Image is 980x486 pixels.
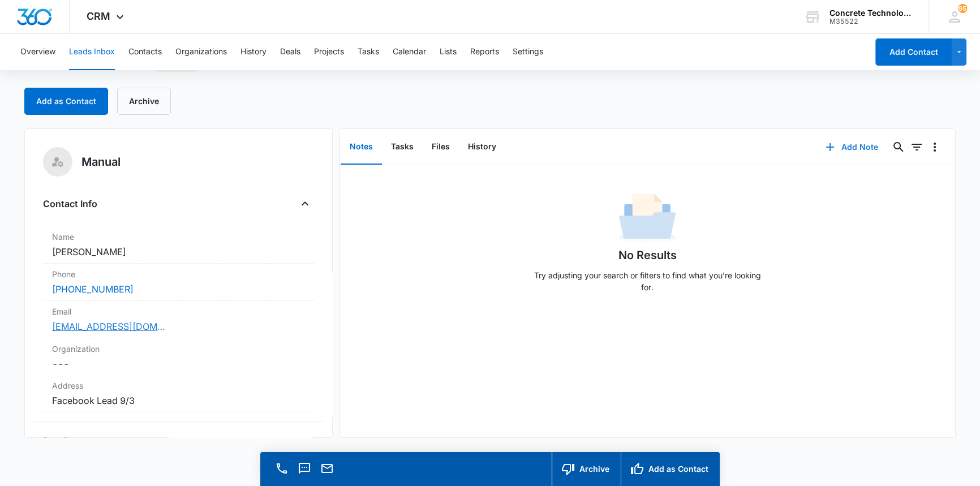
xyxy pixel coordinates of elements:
[24,88,108,115] button: Add as Contact
[43,301,313,338] div: Email[EMAIL_ADDRESS][DOMAIN_NAME]
[117,88,171,115] button: Archive
[423,130,459,165] button: Files
[618,247,677,264] h1: No Results
[319,461,335,476] button: Email
[43,433,73,447] h4: Details
[43,338,313,375] div: Organization---
[240,34,267,70] button: History
[889,138,908,156] button: Search...
[296,431,314,449] button: Close
[470,34,499,70] button: Reports
[87,10,110,22] span: CRM
[296,461,312,476] button: Text
[296,467,312,477] a: Text
[552,452,621,486] button: Archive
[52,282,134,296] a: [PHONE_NUMBER]
[440,34,457,70] button: Lists
[52,394,304,407] dd: Facebook Lead 9/3
[43,264,313,301] div: Phone[PHONE_NUMBER]
[274,461,290,476] button: Call
[513,34,543,70] button: Settings
[43,375,313,412] div: AddressFacebook Lead 9/3
[619,190,676,247] img: No Data
[341,130,382,165] button: Notes
[314,34,344,70] button: Projects
[926,138,944,156] button: Overflow Menu
[43,226,313,264] div: Name[PERSON_NAME]
[274,467,290,477] a: Call
[958,4,967,13] div: notifications count
[175,34,227,70] button: Organizations
[52,320,165,333] a: [EMAIL_ADDRESS][DOMAIN_NAME]
[382,130,423,165] button: Tasks
[829,18,912,25] div: account id
[81,153,121,170] h5: Manual
[52,268,304,280] label: Phone
[52,357,304,371] dd: ---
[358,34,379,70] button: Tasks
[296,195,314,213] button: Close
[280,34,300,70] button: Deals
[908,138,926,156] button: Filters
[43,197,97,210] h4: Contact Info
[52,343,304,355] label: Organization
[52,231,304,243] label: Name
[958,4,967,13] span: 95
[393,34,426,70] button: Calendar
[829,8,912,18] div: account name
[128,34,162,70] button: Contacts
[814,134,889,161] button: Add Note
[20,34,55,70] button: Overview
[52,306,304,317] label: Email
[319,467,335,477] a: Email
[459,130,505,165] button: History
[69,34,115,70] button: Leads Inbox
[621,452,720,486] button: Add as Contact
[875,38,952,66] button: Add Contact
[528,269,766,293] p: Try adjusting your search or filters to find what you’re looking for.
[52,380,304,392] label: Address
[52,245,304,259] dd: [PERSON_NAME]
